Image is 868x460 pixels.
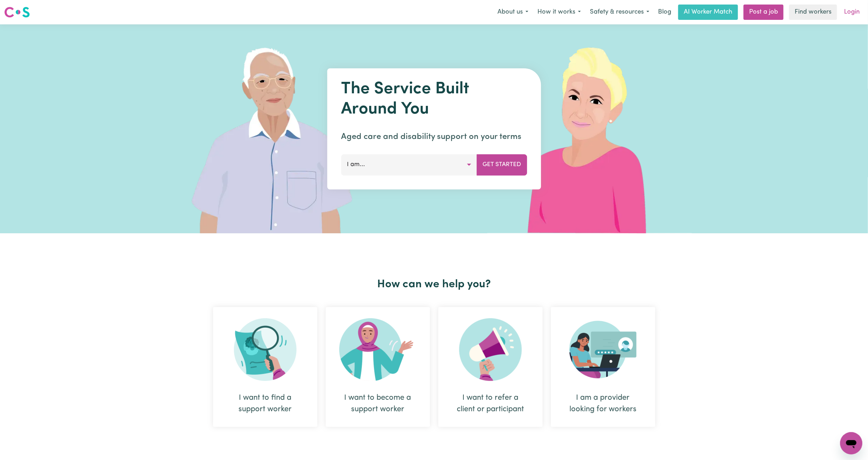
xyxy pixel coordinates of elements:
[840,5,864,20] a: Login
[438,307,543,427] div: I want to refer a client or participant
[840,432,862,454] iframe: Button to launch messaging window, conversation in progress
[230,392,301,415] div: I want to find a support worker
[477,154,527,175] button: Get Started
[459,318,522,381] img: Refer
[744,5,784,20] a: Post a job
[341,131,527,143] p: Aged care and disability support on your terms
[789,5,837,20] a: Find workers
[455,392,526,415] div: I want to refer a client or participant
[342,392,413,415] div: I want to become a support worker
[326,307,430,427] div: I want to become a support worker
[533,5,585,20] button: How it works
[209,278,659,291] h2: How can we help you?
[234,318,297,381] img: Search
[4,6,30,18] img: Careseekers logo
[339,318,416,381] img: Become Worker
[4,4,30,20] a: Careseekers logo
[341,154,477,175] button: I am...
[341,79,527,119] h1: The Service Built Around You
[654,5,675,20] a: Blog
[678,5,738,20] a: AI Worker Match
[568,392,639,415] div: I am a provider looking for workers
[213,307,317,427] div: I want to find a support worker
[493,5,533,20] button: About us
[585,5,654,20] button: Safety & resources
[551,307,655,427] div: I am a provider looking for workers
[569,318,637,381] img: Provider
